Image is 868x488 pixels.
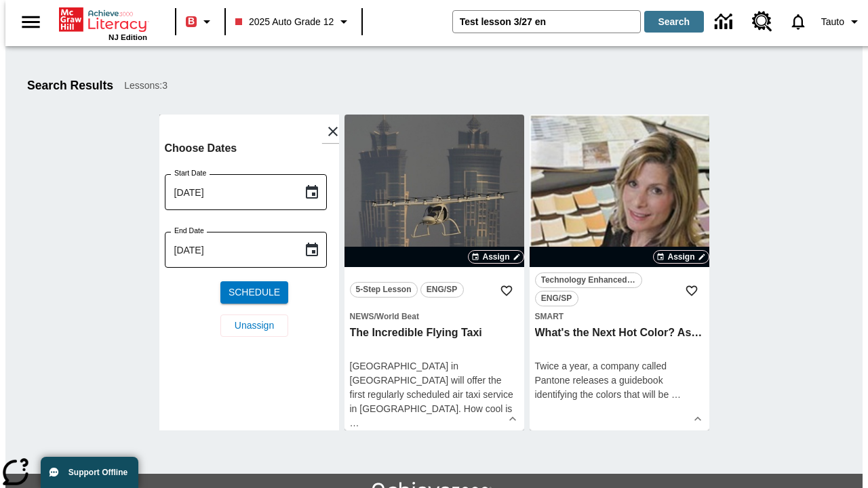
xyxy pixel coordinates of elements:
[535,326,704,340] h3: What's the Next Hot Color? Ask Pantone
[494,279,519,303] button: Add to Favorites
[427,283,457,297] span: ENG/SP
[374,312,376,321] span: /
[653,250,709,264] button: Assign Choose Dates
[235,15,334,29] span: 2025 Auto Grade 12
[644,11,704,33] button: Search
[298,237,325,264] button: Choose date, selected date is Oct 9, 2025
[535,291,578,306] button: ENG/SP
[541,291,572,306] span: ENG/SP
[816,9,868,34] button: Profile/Settings
[41,457,138,488] button: Support Offline
[174,168,206,178] label: Start Date
[59,6,147,33] a: Home
[376,312,419,321] span: World Beat
[535,309,704,323] span: Topic: Smart/null
[159,115,339,430] div: lesson details
[350,282,418,298] button: 5-Step Lesson
[188,13,195,30] span: B
[535,272,642,288] button: Technology Enhanced Item
[671,389,681,400] span: …
[230,9,357,34] button: Class: 2025 Auto Grade 12, Select your class
[535,312,564,321] span: Smart
[679,279,704,303] button: Add to Favorites
[165,174,293,210] input: MMMM-DD-YYYY
[350,326,519,340] h3: The Incredible Flying Taxi
[220,314,288,337] button: Unassign
[229,285,280,300] span: Schedule
[688,409,708,429] button: Show Details
[59,5,147,41] div: Home
[235,319,274,333] span: Unassign
[165,139,344,158] h6: Choose Dates
[420,282,464,298] button: ENG/SP
[781,4,816,39] a: Notifications
[541,273,636,287] span: Technology Enhanced Item
[180,9,220,34] button: Boost Class color is red. Change class color
[165,232,293,268] input: MMMM-DD-YYYY
[344,115,524,430] div: lesson details
[530,115,709,430] div: lesson details
[220,281,288,304] button: Schedule
[298,179,325,206] button: Choose date, selected date is Oct 9, 2025
[482,251,509,263] span: Assign
[821,15,844,29] span: Tauto
[108,33,147,41] span: NJ Edition
[502,409,523,429] button: Show Details
[350,312,374,321] span: News
[321,120,344,143] button: Close
[68,468,127,477] span: Support Offline
[468,250,524,264] button: Assign Choose Dates
[356,283,412,297] span: 5-Step Lesson
[535,359,704,402] div: Twice a year, a company called Pantone releases a guidebook identifying the colors that will be
[165,139,344,348] div: Choose date
[11,2,51,42] button: Open side menu
[350,359,519,430] div: [GEOGRAPHIC_DATA] in [GEOGRAPHIC_DATA] will offer the first regularly scheduled air taxi service ...
[707,3,744,41] a: Data Center
[744,3,781,40] a: Resource Center, Will open in new tab
[27,79,113,93] h1: Search Results
[350,309,519,323] span: Topic: News/World Beat
[174,226,204,236] label: End Date
[453,11,640,33] input: search field
[124,79,167,93] span: Lessons : 3
[667,251,694,263] span: Assign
